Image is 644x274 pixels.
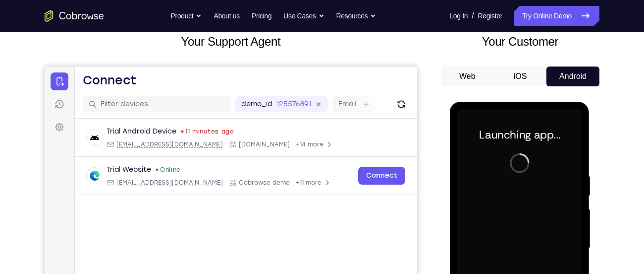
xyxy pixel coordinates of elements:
div: App [184,112,245,120]
button: Product [171,6,202,26]
div: Online [110,99,136,107]
button: Use Cases [283,6,324,26]
a: Go to the home page [45,10,104,22]
button: iOS [494,67,547,86]
span: +11 more [251,112,277,120]
span: web@example.com [72,112,178,120]
a: Try Online Demo [514,6,599,26]
a: Connect [314,100,361,118]
a: About us [214,6,239,26]
button: Resources [336,6,376,26]
div: Trial Website [62,98,107,108]
button: Android [546,67,599,86]
button: Web [441,67,494,86]
h2: Your Support Agent [45,33,417,51]
a: Pricing [252,6,271,26]
span: +14 more [251,74,279,82]
div: Open device details [30,90,373,129]
a: Register [478,6,502,26]
h2: Your Customer [441,33,599,51]
div: Email [62,112,178,120]
span: / [472,10,474,22]
span: Cobrowse demo [194,112,245,120]
span: Cobrowse.io [194,74,245,82]
div: Email [62,74,178,82]
span: android@example.com [72,74,178,82]
div: New devices found. [111,102,113,104]
div: App [184,74,245,82]
a: Log In [449,6,468,26]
